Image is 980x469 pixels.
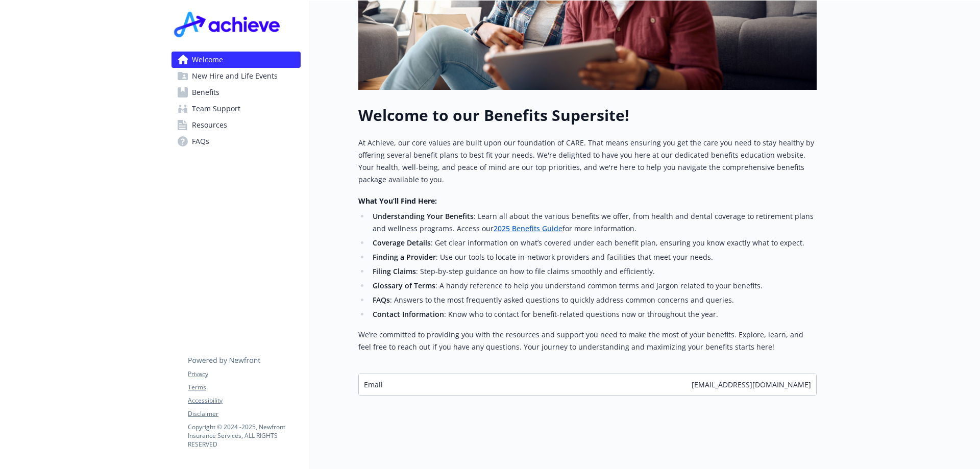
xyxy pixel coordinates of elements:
[171,101,301,117] a: Team Support
[370,308,817,320] li: : Know who to contact for benefit-related questions now or throughout the year.
[192,84,219,101] span: Benefits
[192,52,223,68] span: Welcome
[373,295,390,305] strong: FAQs
[364,379,383,390] span: Email
[494,224,562,233] a: 2025 Benefits Guide
[370,265,817,278] li: : Step-by-step guidance on how to file claims smoothly and efficiently.
[358,106,817,125] h1: Welcome to our Benefits Supersite!
[188,369,300,379] a: Privacy
[192,117,227,133] span: Resources
[370,280,817,292] li: : A handy reference to help you understand common terms and jargon related to your benefits.
[171,68,301,84] a: New Hire and Life Events
[373,211,474,221] strong: Understanding Your Benefits
[188,423,300,449] p: Copyright © 2024 - 2025 , Newfront Insurance Services, ALL RIGHTS RESERVED
[692,379,811,390] span: [EMAIL_ADDRESS][DOMAIN_NAME]
[373,281,435,290] strong: Glossary of Terms
[358,196,437,206] strong: What You’ll Find Here:
[370,294,817,306] li: : Answers to the most frequently asked questions to quickly address common concerns and queries.
[171,133,301,150] a: FAQs
[370,251,817,263] li: : Use our tools to locate in-network providers and facilities that meet your needs.
[188,383,300,392] a: Terms
[373,252,436,262] strong: Finding a Provider
[171,52,301,68] a: Welcome
[370,237,817,249] li: : Get clear information on what’s covered under each benefit plan, ensuring you know exactly what...
[373,238,431,248] strong: Coverage Details
[192,133,209,150] span: FAQs
[188,396,300,405] a: Accessibility
[358,137,817,186] p: At Achieve, our core values are built upon our foundation of CARE. That means ensuring you get th...
[171,84,301,101] a: Benefits
[192,101,240,117] span: Team Support
[373,309,444,319] strong: Contact Information
[358,329,817,353] p: We’re committed to providing you with the resources and support you need to make the most of your...
[188,409,300,418] a: Disclaimer
[192,68,278,84] span: New Hire and Life Events
[370,210,817,235] li: : Learn all about the various benefits we offer, from health and dental coverage to retirement pl...
[171,117,301,133] a: Resources
[373,266,416,276] strong: Filing Claims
